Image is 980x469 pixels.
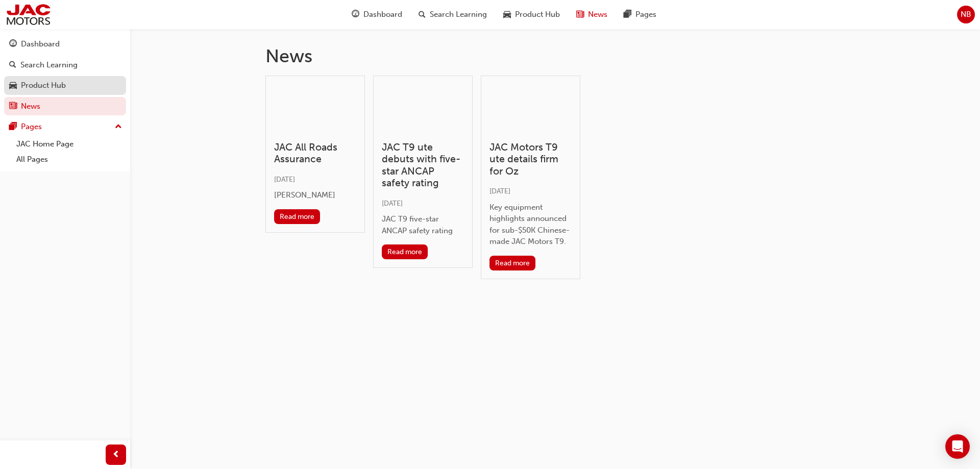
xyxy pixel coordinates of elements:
a: Dashboard [4,35,126,54]
span: NB [961,9,971,20]
span: Product Hub [515,9,560,20]
span: up-icon [115,120,122,134]
a: search-iconSearch Learning [410,4,495,25]
a: JAC Motors T9 ute details firm for Oz[DATE]Key equipment highlights announced for sub-$50K Chines... [481,76,580,279]
span: Search Learning [430,9,487,20]
span: news-icon [9,102,17,111]
div: [PERSON_NAME] [274,189,356,201]
h3: JAC All Roads Assurance [274,141,356,165]
span: guage-icon [9,40,17,49]
div: Key equipment highlights announced for sub-$50K Chinese-made JAC Motors T9. [489,202,572,248]
button: Pages [4,117,126,136]
span: pages-icon [9,122,17,132]
button: Read more [489,256,536,270]
button: NB [957,6,975,23]
span: Dashboard [363,9,402,20]
h3: JAC T9 ute debuts with five-star ANCAP safety rating [382,141,464,189]
a: Search Learning [4,56,126,75]
span: news-icon [576,8,584,21]
div: Dashboard [21,38,60,50]
span: Pages [635,9,656,20]
a: news-iconNews [568,4,616,25]
a: JAC T9 ute debuts with five-star ANCAP safety rating[DATE]JAC T9 five-star ANCAP safety ratingRea... [373,76,473,268]
span: guage-icon [352,8,359,21]
div: Search Learning [20,59,78,71]
div: Open Intercom Messenger [945,434,970,459]
a: News [4,97,126,116]
span: [DATE] [382,199,403,208]
span: search-icon [9,61,16,70]
a: JAC All Roads Assurance[DATE][PERSON_NAME]Read more [265,76,365,233]
span: pages-icon [624,8,631,21]
span: [DATE] [489,187,510,195]
h1: News [265,45,845,67]
a: Product Hub [4,76,126,95]
a: All Pages [12,152,126,167]
a: car-iconProduct Hub [495,4,568,25]
button: DashboardSearch LearningProduct HubNews [4,33,126,117]
button: Read more [382,244,428,259]
span: [DATE] [274,175,295,184]
div: Product Hub [21,80,66,91]
a: JAC Home Page [12,136,126,152]
div: JAC T9 five-star ANCAP safety rating [382,213,464,236]
h3: JAC Motors T9 ute details firm for Oz [489,141,572,177]
a: guage-iconDashboard [344,4,410,25]
span: prev-icon [112,449,120,461]
img: jac-portal [5,3,52,26]
span: search-icon [419,8,426,21]
span: car-icon [503,8,511,21]
span: News [588,9,607,20]
a: pages-iconPages [616,4,665,25]
button: Read more [274,209,321,224]
div: Pages [21,121,42,133]
span: car-icon [9,81,17,90]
